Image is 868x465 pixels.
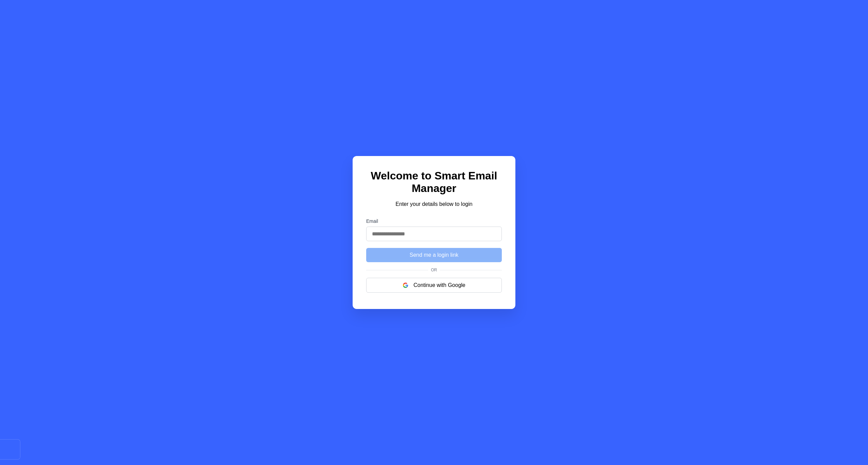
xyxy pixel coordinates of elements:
p: Enter your details below to login [366,200,502,208]
label: Email [366,218,502,224]
button: Send me a login link [366,248,502,262]
button: Continue with Google [366,278,502,293]
span: Or [428,268,440,272]
h1: Welcome to Smart Email Manager [366,170,502,195]
img: google logo [403,283,408,288]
